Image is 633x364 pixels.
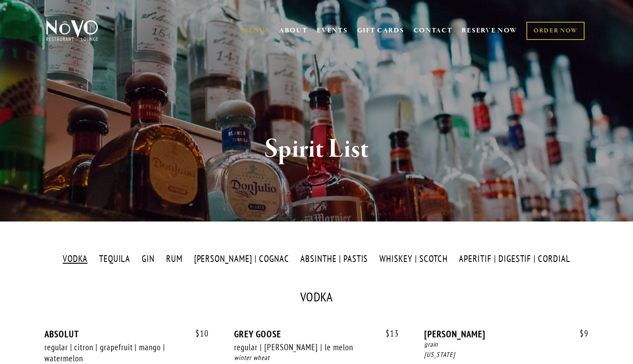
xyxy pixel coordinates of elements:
h1: Spirit List [61,135,573,164]
a: ORDER NOW [526,22,585,40]
div: grain [424,340,589,350]
a: GIFT CARDS [357,22,404,39]
a: EVENTS [317,26,347,35]
span: 10 [187,328,209,339]
a: CONTACT [414,22,453,39]
label: RUM [161,253,187,265]
a: ABOUT [279,26,308,35]
div: winter wheat [234,353,398,363]
label: VODKA [58,253,92,265]
div: regular | citron | grapefruit | mango | watermelon [44,342,183,364]
a: RESERVE NOW [462,22,518,39]
span: 9 [571,328,589,339]
div: regular | [PERSON_NAME] | le melon [234,342,373,353]
label: APERITIF | DIGESTIF | CORDIAL [454,253,575,265]
a: MENUS [242,26,270,35]
label: GIN [137,253,159,265]
div: GREY GOOSE [234,328,398,340]
div: [PERSON_NAME] [424,328,589,340]
span: $ [195,328,200,339]
label: TEQUILA [94,253,135,265]
span: $ [580,328,584,339]
span: 13 [377,328,399,339]
span: $ [386,328,390,339]
div: [US_STATE] [424,350,589,360]
div: ABSOLUT [44,328,209,340]
label: [PERSON_NAME] | COGNAC [189,253,294,265]
div: VODKA [44,291,589,304]
label: ABSINTHE | PASTIS [296,253,373,265]
img: Novo Restaurant &amp; Lounge [44,20,100,42]
label: WHISKEY | SCOTCH [375,253,452,265]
